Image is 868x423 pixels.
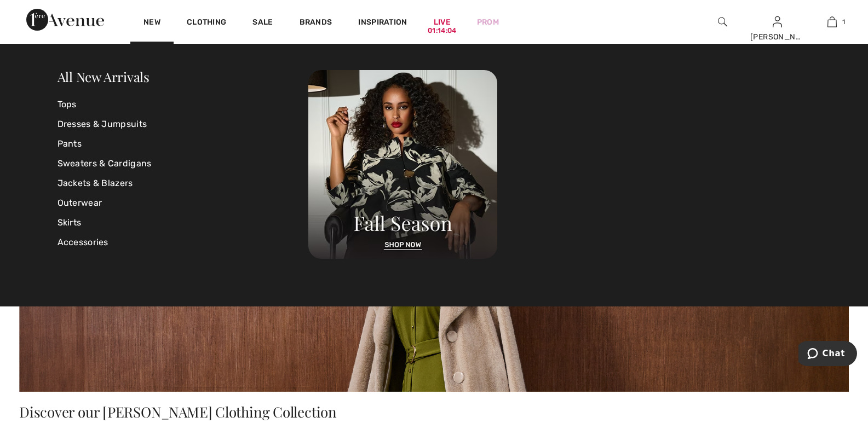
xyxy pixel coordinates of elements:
span: Discover our [PERSON_NAME] Clothing Collection [19,402,337,421]
a: Clothing [187,18,226,29]
div: [PERSON_NAME] [750,31,804,43]
a: Accessories [58,233,309,252]
img: My Bag [827,15,837,28]
iframe: Opens a widget where you can chat to one of our agents [798,341,857,368]
div: 01:14:04 [428,26,456,36]
a: Dresses & Jumpsuits [58,114,309,134]
a: 1 [805,15,859,28]
a: Live01:14:04 [434,16,451,28]
span: 1 [842,17,845,27]
a: All New Arrivals [58,68,150,85]
a: Sign In [773,16,782,27]
a: Tops [58,95,309,114]
a: Jackets & Blazers [58,173,309,193]
a: New [143,18,160,29]
img: search the website [718,15,727,28]
img: 250825120107_a8d8ca038cac6.jpg [308,70,497,259]
a: Skirts [58,213,309,233]
a: Outerwear [58,193,309,213]
img: My Info [773,15,782,28]
img: 1ère Avenue [26,9,104,31]
a: Pants [58,134,309,154]
a: Sale [252,18,273,29]
a: Prom [477,16,499,28]
a: Brands [300,18,332,29]
span: Inspiration [358,18,407,29]
a: Sweaters & Cardigans [58,154,309,173]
